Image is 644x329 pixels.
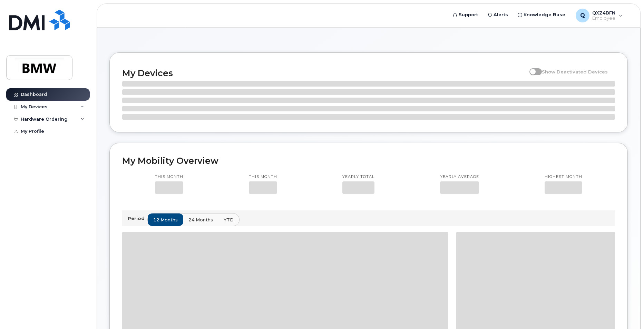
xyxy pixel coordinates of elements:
[224,217,234,223] span: YTD
[122,156,615,166] h2: My Mobility Overview
[542,69,608,74] span: Show Deactivated Devices
[529,65,535,71] input: Show Deactivated Devices
[128,215,147,222] p: Period
[249,174,277,180] p: This month
[545,174,582,180] p: Highest month
[122,68,526,78] h2: My Devices
[155,174,183,180] p: This month
[342,174,374,180] p: Yearly total
[440,174,479,180] p: Yearly average
[188,217,213,223] span: 24 months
